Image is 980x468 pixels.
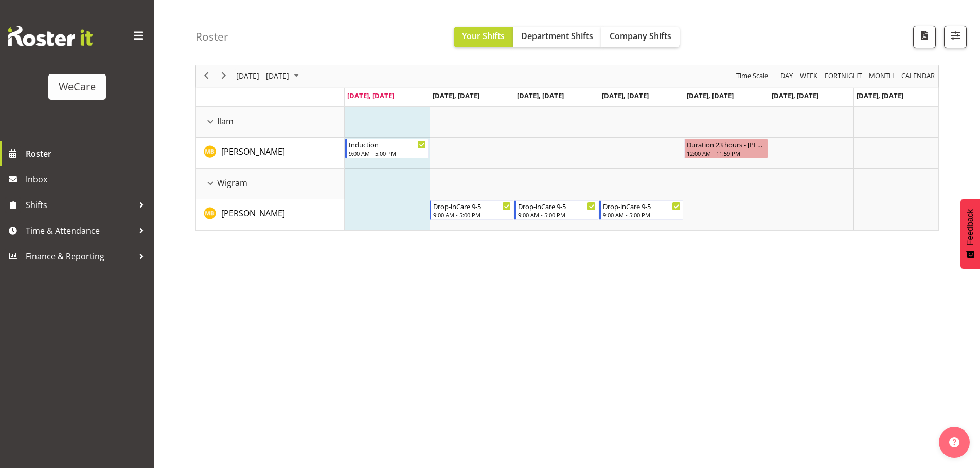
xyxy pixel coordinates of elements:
div: next period [215,65,233,87]
a: [PERSON_NAME] [221,207,285,219]
span: Fortnight [824,69,863,82]
td: Wigram resource [196,169,345,199]
div: WeCare [59,79,96,95]
span: [PERSON_NAME] [221,208,285,219]
span: [DATE], [DATE] [687,91,734,100]
span: [DATE], [DATE] [772,91,818,100]
div: Matthew Brewer"s event - Duration 23 hours - Matthew Brewer Begin From Friday, August 15, 2025 at... [684,139,768,158]
span: [DATE], [DATE] [857,91,903,100]
span: Your Shifts [462,30,505,42]
span: Inbox [26,172,149,187]
table: Timeline Week of August 11, 2025 [345,107,938,230]
div: Matthew Brewer"s event - Drop-inCare 9-5 Begin From Tuesday, August 12, 2025 at 9:00:00 AM GMT+12... [430,200,513,220]
span: Month [868,69,895,82]
span: Time Scale [735,69,769,82]
div: 9:00 AM - 5:00 PM [518,211,596,219]
div: 9:00 AM - 5:00 PM [433,211,511,219]
button: Filter Shifts [944,26,967,48]
span: calendar [900,69,936,82]
button: Timeline Day [779,69,795,82]
span: Feedback [966,209,975,245]
span: Time & Attendance [26,223,134,238]
td: Matthew Brewer resource [196,199,345,230]
button: Feedback - Show survey [960,199,980,269]
div: Induction [349,139,426,149]
div: Drop-inCare 9-5 [518,201,596,211]
img: Rosterit website logo [8,26,93,46]
span: [DATE], [DATE] [602,91,649,100]
span: Day [779,69,794,82]
div: Timeline Week of August 11, 2025 [195,65,939,231]
div: August 11 - 17, 2025 [233,65,305,87]
div: Matthew Brewer"s event - Induction Begin From Monday, August 11, 2025 at 9:00:00 AM GMT+12:00 End... [345,139,429,158]
h4: Roster [195,31,228,43]
button: Time Scale [735,69,770,82]
div: 9:00 AM - 5:00 PM [349,149,426,157]
td: Ilam resource [196,107,345,138]
span: [DATE] - [DATE] [235,69,290,82]
span: Shifts [26,197,134,213]
div: Duration 23 hours - [PERSON_NAME] [687,139,765,149]
div: Matthew Brewer"s event - Drop-inCare 9-5 Begin From Thursday, August 14, 2025 at 9:00:00 AM GMT+1... [599,200,683,220]
button: August 2025 [235,69,304,82]
div: 9:00 AM - 5:00 PM [603,211,681,219]
span: [DATE], [DATE] [517,91,564,100]
button: Department Shifts [513,27,601,47]
span: Company Shifts [610,30,671,42]
img: help-xxl-2.png [949,437,959,447]
button: Company Shifts [601,27,680,47]
div: Matthew Brewer"s event - Drop-inCare 9-5 Begin From Wednesday, August 13, 2025 at 9:00:00 AM GMT+... [514,200,598,220]
span: Wigram [217,177,247,189]
a: [PERSON_NAME] [221,145,285,158]
button: Month [900,69,937,82]
td: Matthew Brewer resource [196,138,345,169]
span: Department Shifts [521,30,593,42]
span: Week [799,69,818,82]
span: [DATE], [DATE] [433,91,479,100]
div: Drop-inCare 9-5 [603,201,681,211]
span: Roster [26,146,149,161]
button: Next [217,69,231,82]
button: Your Shifts [454,27,513,47]
span: Finance & Reporting [26,249,134,264]
div: Drop-inCare 9-5 [433,201,511,211]
div: previous period [198,65,215,87]
button: Timeline Month [867,69,896,82]
button: Fortnight [823,69,864,82]
div: 12:00 AM - 11:59 PM [687,149,765,157]
button: Timeline Week [798,69,819,82]
span: [DATE], [DATE] [347,91,394,100]
span: Ilam [217,115,234,127]
button: Previous [200,69,213,82]
button: Download a PDF of the roster according to the set date range. [913,26,936,48]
